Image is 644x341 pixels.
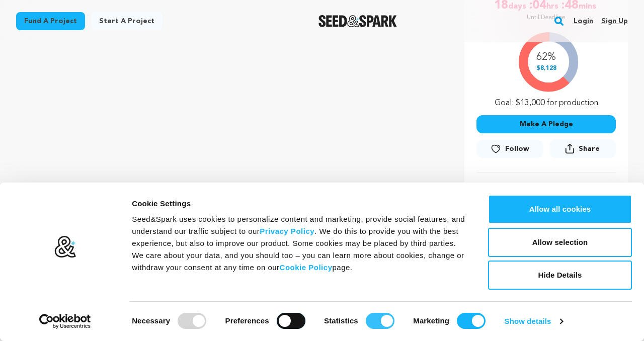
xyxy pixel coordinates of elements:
div: Cookie Settings [132,198,465,210]
a: Show details [505,314,563,329]
strong: Necessary [132,316,170,325]
div: Seed&Spark uses cookies to personalize content and marketing, provide social features, and unders... [132,213,465,274]
a: Seed&Spark Homepage [318,15,397,27]
span: Share [549,139,616,162]
span: Follow [505,144,529,154]
button: Hide Details [488,261,632,290]
a: Login [574,13,593,29]
a: Privacy Policy [260,227,314,235]
a: Fund a project [16,12,85,30]
strong: Preferences [225,316,269,325]
legend: Consent Selection [131,309,132,309]
button: Allow selection [488,228,632,257]
strong: Marketing [413,316,449,325]
a: Cookie Policy [280,263,333,272]
strong: Statistics [324,316,358,325]
a: Start a project [91,12,163,30]
button: Make A Pledge [476,115,616,133]
a: Follow [476,140,543,158]
img: logo [54,235,76,259]
a: Sign up [601,13,628,29]
button: Allow all cookies [488,195,632,224]
button: Share [549,139,616,158]
span: Share [579,144,600,154]
img: Seed&Spark Logo Dark Mode [318,15,397,27]
a: Usercentrics Cookiebot - opens in a new window [21,314,109,329]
